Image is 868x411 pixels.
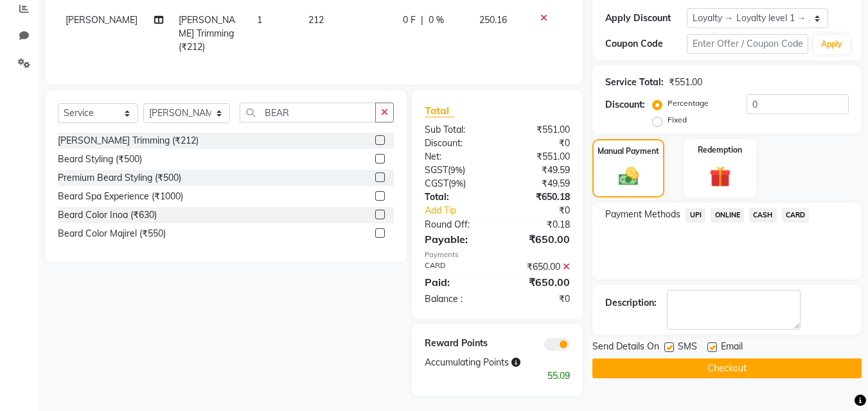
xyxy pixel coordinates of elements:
[415,260,497,274] div: CARD
[58,208,157,222] div: Beard Color Inoa (₹630)
[479,14,507,26] span: 250.16
[425,164,448,176] span: SGST
[415,123,497,137] div: Sub Total:
[703,164,738,190] img: _gift.svg
[497,231,580,247] div: ₹650.00
[425,249,570,260] div: Payments
[66,14,137,26] span: [PERSON_NAME]
[612,165,645,188] img: _cash.svg
[721,340,743,356] span: Email
[605,98,645,112] div: Discount:
[687,34,808,54] input: Enter Offer / Coupon Code
[711,208,744,222] span: ONLINE
[308,14,324,26] span: 212
[698,144,742,156] label: Redemption
[497,177,580,190] div: ₹49.59
[415,218,497,231] div: Round Off:
[497,260,580,274] div: ₹650.00
[497,274,580,290] div: ₹650.00
[669,76,702,89] div: ₹551.00
[425,178,448,189] span: CGST
[668,97,709,109] label: Percentage
[749,208,777,222] span: CASH
[415,356,538,369] div: Accumulating Points
[240,103,376,122] input: Search or Scan
[421,13,423,27] span: |
[497,218,580,231] div: ₹0.18
[605,76,664,89] div: Service Total:
[497,190,580,204] div: ₹650.18
[415,150,497,164] div: Net:
[425,104,454,117] span: Total
[598,146,659,157] label: Manual Payment
[179,14,235,53] span: [PERSON_NAME] Trimming (₹212)
[58,153,142,166] div: Beard Styling (₹500)
[58,227,166,240] div: Beard Color Majirel (₹550)
[415,177,497,190] div: ( )
[497,164,580,177] div: ₹49.59
[415,231,497,247] div: Payable:
[605,208,680,221] span: Payment Methods
[497,123,580,137] div: ₹551.00
[511,204,580,217] div: ₹0
[58,171,181,185] div: Premium Beard Styling (₹500)
[415,337,497,351] div: Reward Points
[605,37,686,51] div: Coupon Code
[415,164,497,177] div: ( )
[678,340,697,356] span: SMS
[497,150,580,164] div: ₹551.00
[58,134,199,147] div: [PERSON_NAME] Trimming (₹212)
[415,204,511,217] a: Add Tip
[668,114,687,126] label: Fixed
[450,165,463,175] span: 9%
[813,35,850,54] button: Apply
[605,296,657,310] div: Description:
[415,369,580,383] div: 55.09
[429,13,444,27] span: 0 %
[605,12,686,25] div: Apply Discount
[58,190,183,203] div: Beard Spa Experience (₹1000)
[497,292,580,306] div: ₹0
[592,340,659,356] span: Send Details On
[257,14,262,26] span: 1
[415,292,497,306] div: Balance :
[403,13,416,27] span: 0 F
[415,274,497,290] div: Paid:
[451,178,463,189] span: 9%
[782,208,810,222] span: CARD
[592,358,862,378] button: Checkout
[415,137,497,150] div: Discount:
[497,137,580,150] div: ₹0
[686,208,705,222] span: UPI
[415,190,497,204] div: Total:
